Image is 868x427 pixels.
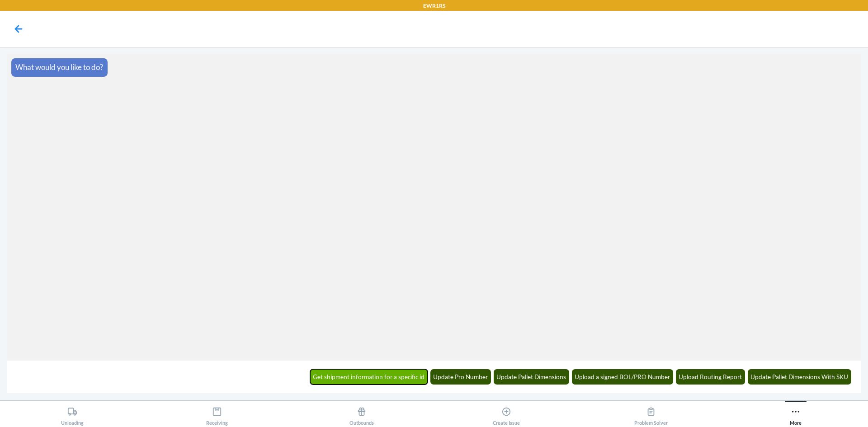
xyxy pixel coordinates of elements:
div: Unloading [61,403,84,426]
p: EWR1RS [423,2,445,10]
div: Receiving [206,403,228,426]
button: Create Issue [434,401,579,426]
button: Receiving [145,401,289,426]
button: Update Pallet Dimensions [494,369,570,385]
p: What would you like to do? [15,61,103,73]
button: Upload Routing Report [676,369,745,385]
div: Outbounds [349,403,374,426]
button: Upload a signed BOL/PRO Number [572,369,674,385]
button: Outbounds [289,401,434,426]
div: Problem Solver [634,403,668,426]
div: More [790,403,802,426]
button: Problem Solver [579,401,723,426]
button: More [723,401,868,426]
div: Create Issue [493,403,520,426]
button: Update Pallet Dimensions With SKU [748,369,852,385]
button: Update Pro Number [430,369,491,385]
button: Get shipment information for a specific id [310,369,428,385]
